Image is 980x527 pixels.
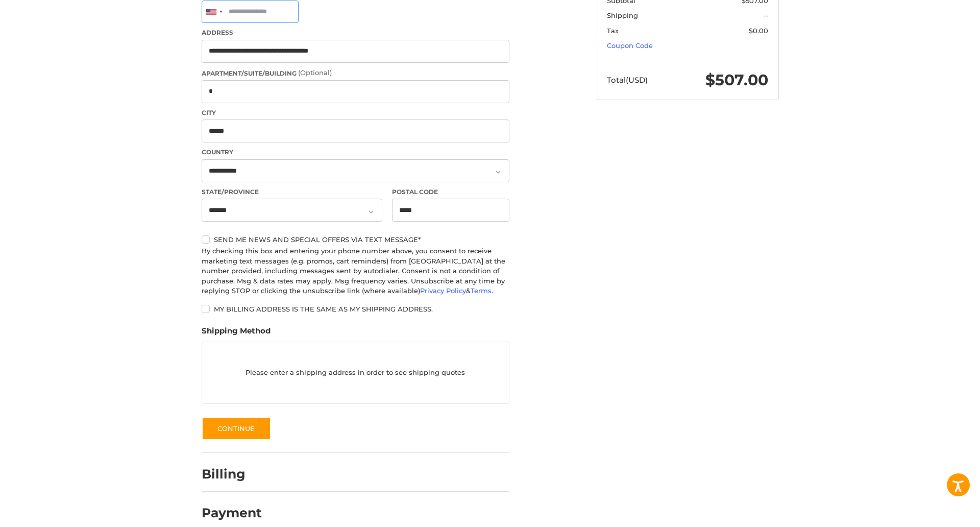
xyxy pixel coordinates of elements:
[607,41,653,50] a: Coupon Code
[202,505,262,521] h2: Payment
[298,68,332,77] small: (Optional)
[763,11,768,19] span: --
[202,28,509,37] label: Address
[202,1,226,23] div: United States: +1
[607,11,638,19] span: Shipping
[202,417,271,440] button: Continue
[202,363,509,383] p: Please enter a shipping address in order to see shipping quotes
[202,108,509,117] label: City
[202,305,509,313] label: My billing address is the same as my shipping address.
[202,466,261,482] h2: Billing
[392,187,509,197] label: Postal Code
[471,286,492,295] a: Terms
[202,235,509,244] label: Send me news and special offers via text message*
[420,286,466,295] a: Privacy Policy
[607,27,619,35] span: Tax
[705,70,768,89] span: $507.00
[749,27,768,35] span: $0.00
[202,325,271,342] legend: Shipping Method
[202,148,509,157] label: Country
[607,75,648,85] span: Total (USD)
[202,187,382,197] label: State/Province
[202,246,509,296] div: By checking this box and entering your phone number above, you consent to receive marketing text ...
[202,68,509,78] label: Apartment/Suite/Building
